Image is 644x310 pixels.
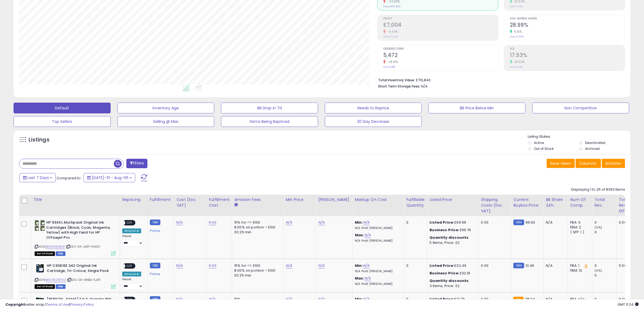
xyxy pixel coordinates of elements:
[57,176,81,181] span: Compared to:
[619,197,629,214] div: Total Rev. Diff.
[378,84,420,89] b: Short Term Storage Fees:
[56,251,65,256] span: FBM
[513,197,541,208] div: Current Buybox Price
[576,159,601,168] button: Columns
[510,35,524,38] small: Prev: 27.57%
[176,197,204,208] div: Cost (Exc. VAT)
[546,197,566,208] div: BB Share 24h.
[512,30,522,34] small: 5.15%
[378,78,415,82] b: Total Inventory Value:
[35,263,45,274] img: 61MO8BYsSlL._SL40_.jpg
[510,65,523,69] small: Prev: 13.61%
[510,22,625,29] h2: 28.99%
[617,302,639,307] span: 2025-08-14 11:24 GMT
[421,84,428,89] span: N/A
[126,159,147,168] button: Filters
[386,30,398,34] small: -6.60%
[570,197,590,208] div: Num of Comp.
[234,273,279,278] div: £0.25 min
[534,140,544,145] label: Active
[430,271,459,276] b: Business Price:
[221,103,318,113] button: BB Drop in 7d
[570,268,588,273] div: FBM: 12
[364,232,371,238] a: N/A
[355,282,400,286] p: N/A Profit [PERSON_NAME]
[150,263,160,268] small: FBM
[430,220,454,225] b: Listed Price:
[355,276,364,281] b: Max:
[481,263,507,268] div: 0.00
[221,116,318,127] button: Items Being Repriced
[510,48,625,50] span: ROI
[481,220,507,225] div: 0.00
[35,284,55,289] span: All listings that are currently out of stock and unavailable for purchase on Amazon
[595,268,602,273] small: (0%)
[355,226,400,230] p: N/A Profit [PERSON_NAME]
[595,230,616,235] div: 0
[92,175,128,180] span: [DATE]-31 - Aug-06
[406,220,423,225] div: 0
[66,244,100,249] span: | SKU: 0A-JK9T-NNZ0
[234,220,279,225] div: 15% for <= £100
[234,225,279,230] div: 8.00% on portion > £100
[526,220,535,225] span: 99.93
[430,197,476,203] div: Listed Price
[383,22,498,29] h2: £7,004
[383,17,498,20] span: Profit
[122,234,143,247] div: Preset:
[570,263,588,268] div: FBA: 1
[56,284,65,289] span: FBM
[35,263,116,288] div: ASIN:
[383,35,398,38] small: Prev: £7,499
[122,272,141,277] div: Amazon AI
[595,263,616,268] div: 0
[585,146,600,151] label: Archived
[512,60,525,64] small: 28.80%
[150,220,160,225] small: FBM
[430,227,459,232] b: Business Price:
[363,263,369,268] a: N/A
[46,244,65,249] a: B01KADAQO6
[430,235,468,240] b: Quantity discounts
[122,228,141,233] div: Amazon AI
[318,197,350,203] div: [PERSON_NAME]
[355,239,400,243] p: N/A Profit [PERSON_NAME]
[579,161,596,166] span: Columns
[528,134,630,139] p: Listing States:
[14,103,111,113] button: Default
[353,195,404,216] th: The percentage added to the cost of goods (COGS) that forms the calculator for Min & Max prices.
[595,273,616,278] div: 0
[595,225,602,230] small: (0%)
[430,278,474,283] div: :
[430,284,474,288] div: 3 Items, Price: £2
[35,220,116,255] div: ASIN:
[47,263,113,275] b: HP C9361EE 342 Original Ink Cartridge, Tri-Colour, Single Pack
[28,175,49,180] span: Last 7 Days
[430,263,474,268] div: £32.49
[234,197,281,203] div: Amazon Fees
[46,278,66,282] a: B003CZ97H2
[46,220,112,241] b: HP 934XL Multipack Original Ink Cartridges (Black, Cyan, Magenta, Yellow) with High Yield for HP ...
[510,52,625,59] h2: 17.53%
[29,136,49,144] h5: Listings
[383,48,498,50] span: Ordered Items
[70,302,94,307] a: Privacy Policy
[571,187,625,192] div: Displaying 1 to 25 of 8393 items
[125,264,134,268] span: OFF
[150,270,170,276] div: Prime
[619,220,627,225] div: 0.00
[585,140,605,145] label: Deactivated
[325,103,422,113] button: Needs to Reprice
[355,269,400,273] p: N/A Profit [PERSON_NAME]
[150,227,170,233] div: Prime
[35,251,55,256] span: All listings that are currently out of stock and unavailable for purchase on Amazon
[430,263,454,268] b: Listed Price:
[383,65,395,69] small: Prev: 6,681
[209,197,230,208] div: Fulfillment Cost
[430,235,474,240] div: :
[209,220,216,225] a: 6.00
[619,263,627,268] div: 0.00
[430,271,474,276] div: £32.19
[117,103,214,113] button: Inventory Age
[513,263,524,268] small: FBM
